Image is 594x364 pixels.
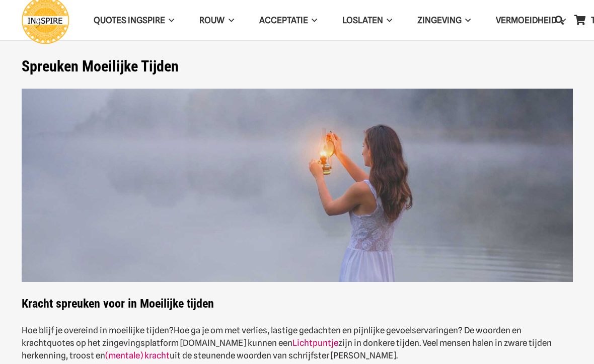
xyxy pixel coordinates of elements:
a: Zoeken [549,8,569,33]
span: Zingeving [417,15,462,25]
strong: Hoe blijf je overeind in moeilijke tijden? [22,325,174,335]
h1: Spreuken Moeilijke Tijden [22,57,573,76]
img: Spreuken als steun en hoop in zware moeilijke tijden citaten van Ingspire [22,89,573,282]
span: Loslaten [342,15,383,25]
span: ROUW [199,15,225,25]
span: QUOTES INGSPIRE [94,15,165,25]
span: VERMOEIDHEID [496,15,557,25]
span: Acceptatie [259,15,308,25]
a: (mentale) kracht [105,350,170,360]
span: Acceptatie Menu [308,8,317,33]
a: Lichtpuntje [292,338,338,348]
a: AcceptatieAcceptatie Menu [247,8,330,33]
span: ROUW Menu [225,8,234,33]
span: Zingeving Menu [462,8,471,33]
strong: Hoe ga je om met verlies, lastige gedachten en pijnlijke gevoelservaringen? De woorden en krachtq... [22,325,552,360]
a: ZingevingZingeving Menu [405,8,483,33]
a: ROUWROUW Menu [187,8,246,33]
strong: Kracht spreuken voor in Moeilijke tijden [22,297,214,311]
a: QUOTES INGSPIREQUOTES INGSPIRE Menu [81,8,187,33]
span: Loslaten Menu [383,8,392,33]
a: LoslatenLoslaten Menu [330,8,405,33]
span: QUOTES INGSPIRE Menu [165,8,174,33]
a: VERMOEIDHEIDVERMOEIDHEID Menu [483,8,578,33]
